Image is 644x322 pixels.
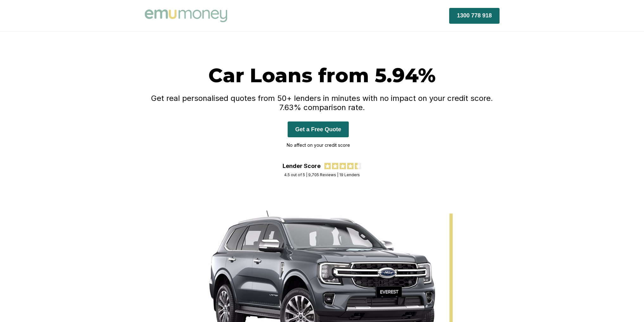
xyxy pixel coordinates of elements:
h1: Car Loans from 5.94% [145,63,500,87]
a: 1300 778 918 [449,12,499,19]
img: Emu Money logo [145,9,227,22]
img: review star [347,163,354,169]
h4: Get real personalised quotes from 50+ lenders in minutes with no impact on your credit score. 7.6... [145,94,500,112]
img: review star [332,163,338,169]
div: 4.5 out of 5 | 9,705 Reviews | 19 Lenders [284,172,360,177]
div: Lender Score [283,163,321,169]
img: review star [355,163,361,169]
img: review star [340,163,346,169]
a: Get a Free Quote [288,126,349,133]
img: review star [324,163,331,169]
button: Get a Free Quote [288,121,349,137]
p: No affect on your credit score [287,140,350,150]
button: 1300 778 918 [449,8,499,24]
